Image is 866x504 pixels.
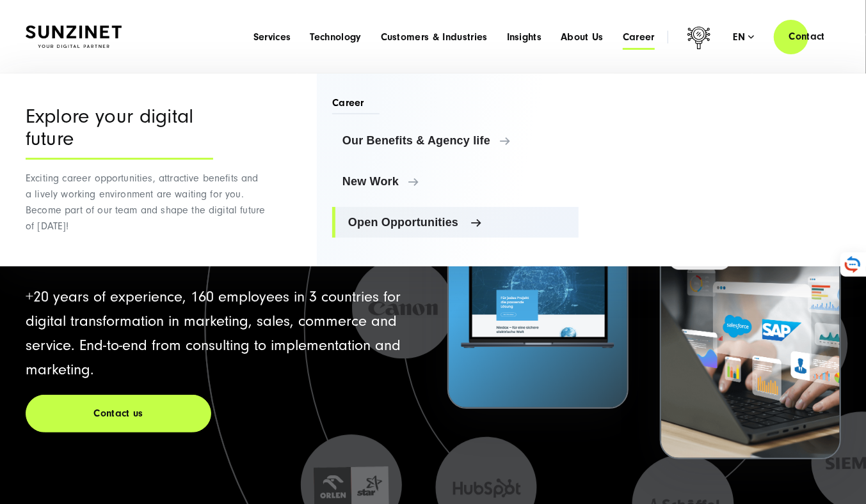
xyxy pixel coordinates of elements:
[26,105,213,160] div: Explore your digital future
[381,31,488,43] a: Customers & Industries
[332,96,380,114] span: Career
[660,165,841,459] button: Bosch Digit:Enabling higher efficiency for a higher revenue recent-project_BOSCH_2024-03
[774,19,840,55] a: Contact
[342,175,568,188] span: New Work
[342,134,568,147] span: Our Benefits & Agency life
[734,31,755,43] div: en
[661,239,840,458] img: recent-project_BOSCH_2024-03
[26,171,266,234] p: Exciting career opportunities, attractive benefits and a lively working environment are waiting f...
[253,31,291,43] a: Services
[332,166,579,197] a: New Work
[26,395,211,432] a: Contact us
[26,285,419,382] p: +20 years of experience, 160 employees in 3 countries for digital transformation in marketing, sa...
[332,125,579,156] a: Our Benefits & Agency life
[449,188,627,408] img: Letztes Projekt von Niedax. Ein Laptop auf dem die Niedax Website geöffnet ist, auf blauem Hinter...
[332,207,579,238] a: Open Opportunities
[623,31,655,43] a: Career
[348,216,568,229] span: Open Opportunities
[310,31,361,43] a: Technology
[26,26,122,48] img: SUNZINET Full Service Digital Agentur
[561,31,604,43] a: About Us
[507,31,542,43] a: Insights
